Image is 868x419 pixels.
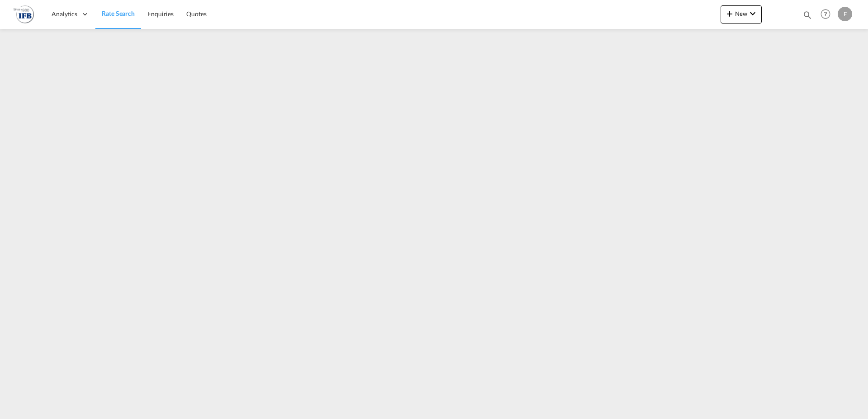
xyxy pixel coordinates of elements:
[818,6,833,22] span: Help
[102,9,135,17] span: Rate Search
[147,10,174,18] span: Enquiries
[52,9,77,19] span: Analytics
[14,4,34,24] img: de31bbe0256b11eebba44b54815f083d.png
[838,7,852,21] div: F
[186,10,206,18] span: Quotes
[724,10,758,17] span: New
[747,8,758,19] md-icon: icon-chevron-down
[724,8,735,19] md-icon: icon-plus 400-fg
[818,6,838,23] div: Help
[721,5,762,24] button: icon-plus 400-fgNewicon-chevron-down
[802,10,812,24] div: icon-magnify
[802,10,812,20] md-icon: icon-magnify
